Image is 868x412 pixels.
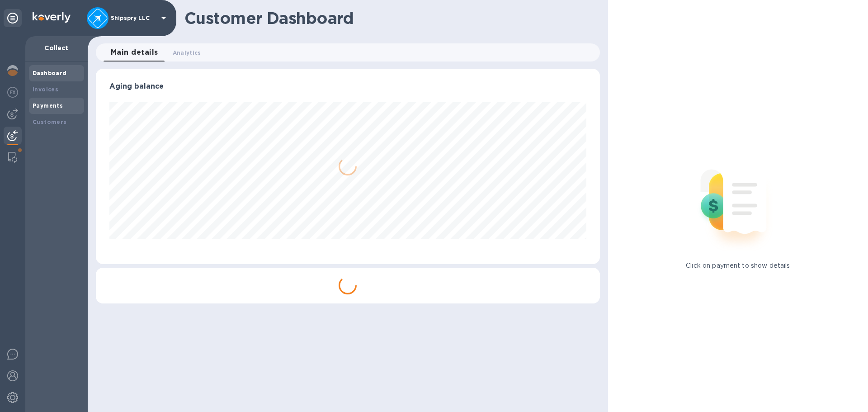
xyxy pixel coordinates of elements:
[33,102,63,109] b: Payments
[7,87,18,98] img: Foreign exchange
[33,118,67,125] b: Customers
[33,86,58,93] b: Invoices
[173,48,201,57] span: Analytics
[111,15,156,21] p: Shipspry LLC
[33,12,71,23] img: Logo
[4,9,22,27] div: Unpin categories
[109,82,586,91] h3: Aging balance
[686,261,790,270] p: Click on payment to show details
[111,46,158,59] span: Main details
[184,9,594,28] h1: Customer Dashboard
[33,43,80,52] p: Collect
[33,70,67,76] b: Dashboard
